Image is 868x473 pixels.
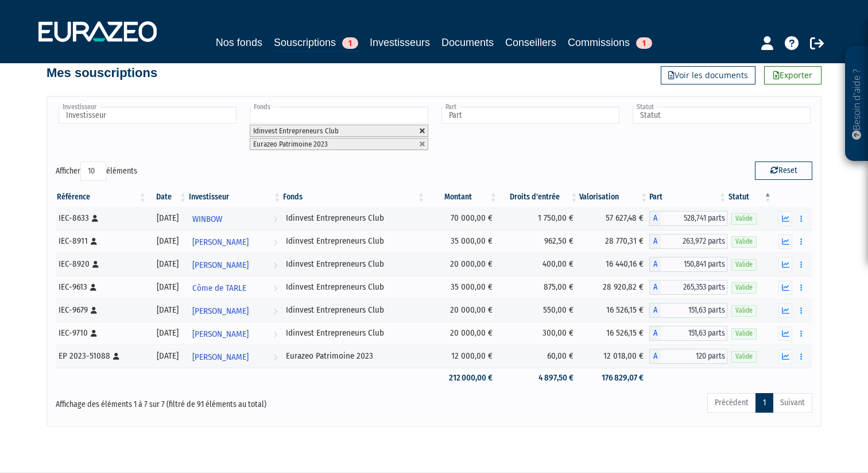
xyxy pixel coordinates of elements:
span: [PERSON_NAME] [192,232,249,253]
td: 300,00 € [498,322,579,345]
th: Part: activer pour trier la colonne par ordre croissant [649,187,728,207]
a: [PERSON_NAME] [188,322,282,345]
div: [DATE] [152,304,184,316]
div: IEC-9679 [59,304,144,316]
div: [DATE] [152,212,184,224]
a: Exporter [764,66,821,84]
th: Montant: activer pour trier la colonne par ordre croissant [426,187,498,207]
span: Valide [731,236,757,247]
span: Valide [731,282,757,293]
span: A [649,257,661,272]
div: Idinvest Entrepreneurs Club [286,304,422,316]
i: [Français] Personne physique [91,330,97,337]
a: [PERSON_NAME] [188,299,282,322]
span: A [649,211,661,226]
a: Documents [441,34,494,51]
td: 35 000,00 € [426,230,498,253]
span: WINBOW [192,209,222,230]
div: [DATE] [152,327,184,339]
div: Idinvest Entrepreneurs Club [286,281,422,293]
div: IEC-9710 [59,327,144,339]
th: Fonds: activer pour trier la colonne par ordre croissant [282,187,426,207]
td: 12 000,00 € [426,345,498,368]
td: 550,00 € [498,299,579,322]
div: [DATE] [152,258,184,270]
span: A [649,303,661,318]
a: 1 [755,393,773,413]
a: WINBOW [188,207,282,230]
span: 1 [636,37,652,49]
p: Besoin d'aide ? [850,52,863,156]
td: 35 000,00 € [426,276,498,299]
h4: Mes souscriptions [46,66,157,80]
div: A - Idinvest Entrepreneurs Club [649,280,728,295]
td: 16 526,15 € [579,299,649,322]
div: Eurazeo Patrimoine 2023 [286,350,422,362]
span: Côme de TARLE [192,278,246,299]
td: 4 897,50 € [498,368,579,388]
td: 20 000,00 € [426,253,498,276]
div: Idinvest Entrepreneurs Club [286,327,422,339]
div: IEC-9613 [59,281,144,293]
div: [DATE] [152,281,184,293]
span: Valide [731,328,757,339]
i: Voir l'investisseur [273,209,277,230]
td: 60,00 € [498,345,579,368]
span: Valide [731,259,757,270]
i: [Français] Personne physique [113,353,119,360]
div: EP 2023-51088 [59,350,144,362]
i: Voir l'investisseur [273,255,277,276]
label: Afficher éléments [56,161,137,181]
span: 151,63 parts [661,303,728,318]
td: 28 770,31 € [579,230,649,253]
span: [PERSON_NAME] [192,347,249,368]
span: [PERSON_NAME] [192,301,249,322]
a: [PERSON_NAME] [188,345,282,368]
div: A - Idinvest Entrepreneurs Club [649,326,728,341]
span: A [649,234,661,249]
div: Idinvest Entrepreneurs Club [286,235,422,247]
a: Commissions1 [568,34,652,51]
th: Investisseur: activer pour trier la colonne par ordre croissant [188,187,282,207]
span: 265,353 parts [661,280,728,295]
i: Voir l'investisseur [273,324,277,345]
select: Afficheréléments [80,161,106,181]
div: IEC-8920 [59,258,144,270]
button: Reset [755,161,812,180]
div: Affichage des éléments 1 à 7 sur 7 (filtré de 91 éléments au total) [56,392,361,410]
a: [PERSON_NAME] [188,230,282,253]
span: Idinvest Entrepreneurs Club [253,126,339,135]
i: [Français] Personne physique [91,307,97,314]
div: IEC-8911 [59,235,144,247]
i: [Français] Personne physique [92,261,99,268]
img: 1732889491-logotype_eurazeo_blanc_rvb.png [38,21,157,42]
div: Idinvest Entrepreneurs Club [286,212,422,224]
i: Voir l'investisseur [273,232,277,253]
span: Valide [731,213,757,224]
i: [Français] Personne physique [90,284,96,291]
div: A - Idinvest Entrepreneurs Club [649,234,728,249]
span: [PERSON_NAME] [192,255,249,276]
div: Idinvest Entrepreneurs Club [286,258,422,270]
td: 28 920,82 € [579,276,649,299]
i: [Français] Personne physique [91,238,97,245]
div: [DATE] [152,235,184,247]
a: Côme de TARLE [188,276,282,299]
a: Investisseurs [370,34,430,51]
td: 212 000,00 € [426,368,498,388]
span: 263,972 parts [661,234,728,249]
span: A [649,280,661,295]
td: 1 750,00 € [498,207,579,230]
td: 20 000,00 € [426,299,498,322]
td: 16 526,15 € [579,322,649,345]
td: 20 000,00 € [426,322,498,345]
td: 962,50 € [498,230,579,253]
td: 176 829,07 € [579,368,649,388]
a: Conseillers [505,34,556,51]
div: A - Eurazeo Patrimoine 2023 [649,349,728,364]
td: 400,00 € [498,253,579,276]
td: 16 440,16 € [579,253,649,276]
th: Valorisation: activer pour trier la colonne par ordre croissant [579,187,649,207]
span: Eurazeo Patrimoine 2023 [253,140,328,148]
i: Voir l'investisseur [273,278,277,299]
